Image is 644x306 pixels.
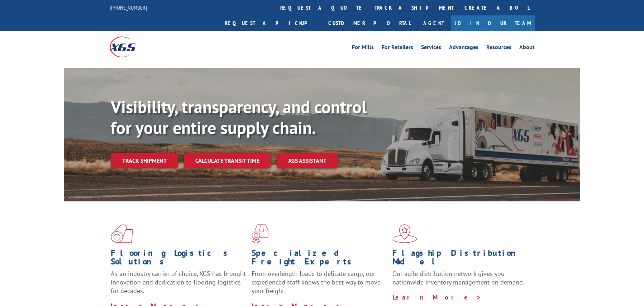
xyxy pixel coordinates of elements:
[451,15,535,31] a: Join Our Team
[392,224,417,243] img: xgs-icon-flagship-distribution-model-red
[252,224,268,243] img: xgs-icon-focused-on-flooring-red
[392,269,524,286] span: Our agile distribution network gives you nationwide inventory management on demand.
[252,249,387,269] h1: Specialized Freight Experts
[111,249,246,269] h1: Flooring Logistics Solutions
[277,153,338,168] a: XGS ASSISTANT
[449,44,478,52] a: Advantages
[252,269,387,301] p: From overlength loads to delicate cargo, our experienced staff knows the best way to move your fr...
[323,15,416,31] a: Customer Portal
[219,15,323,31] a: Request a pickup
[421,44,441,52] a: Services
[184,153,271,168] a: Calculate transit time
[416,15,451,31] a: Agent
[111,96,367,139] b: Visibility, transparency, and control for your entire supply chain.
[519,44,535,52] a: About
[352,44,374,52] a: For Mills
[110,4,147,11] a: [PHONE_NUMBER]
[392,249,528,269] h1: Flagship Distribution Model
[486,44,511,52] a: Resources
[111,153,178,168] a: Track shipment
[111,224,133,243] img: xgs-icon-total-supply-chain-intelligence-red
[382,44,413,52] a: For Retailers
[111,269,246,295] span: As an industry carrier of choice, XGS has brought innovation and dedication to flooring logistics...
[392,293,482,301] a: Learn More >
